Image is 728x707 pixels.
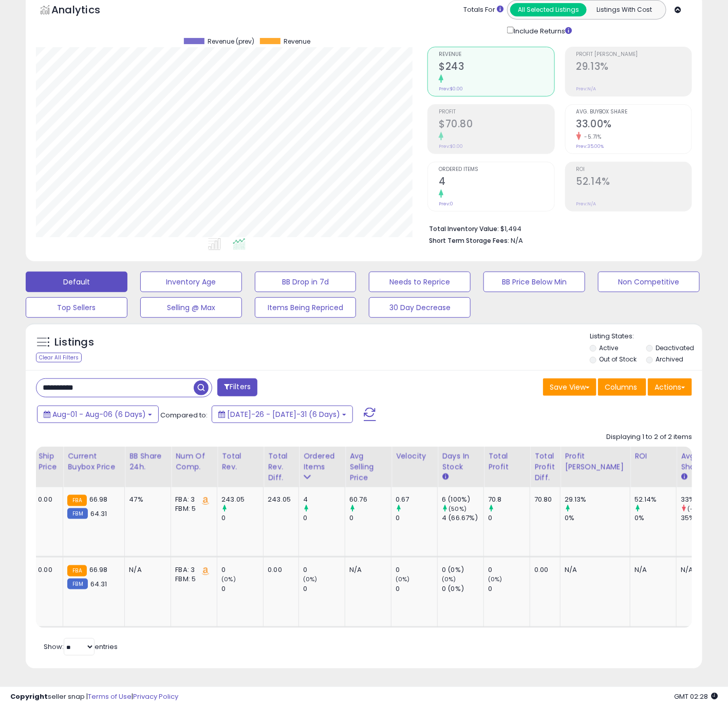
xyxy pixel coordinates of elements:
div: Totals For [463,5,503,15]
button: BB Drop in 7d [255,272,357,292]
div: Current Buybox Price [67,451,120,472]
h2: $70.80 [439,118,554,132]
div: N/A [634,565,668,575]
a: Terms of Use [88,692,132,701]
div: 0 [349,513,391,523]
div: 29.13% [565,495,630,504]
button: Filters [217,378,257,396]
div: Total Profit [488,451,526,472]
h5: Listings [54,335,94,350]
span: Ordered Items [439,167,554,173]
div: Num of Comp. [175,451,213,472]
button: Selling @ Max [140,297,242,318]
div: 0% [565,513,630,523]
div: Ship Price [38,451,59,472]
div: N/A [681,565,715,575]
div: Clear All Filters [36,353,82,362]
div: ROI [634,451,672,462]
div: N/A [129,565,163,575]
div: Velocity [396,451,433,462]
span: Profit [PERSON_NAME] [576,52,692,58]
div: seller snap | | [10,692,178,702]
div: FBA: 3 [175,495,209,504]
button: BB Price Below Min [483,272,585,292]
small: (0%) [303,575,318,583]
span: 2025-08-15 02:28 GMT [674,692,718,701]
small: Prev: $0.00 [439,143,463,149]
small: Prev: N/A [576,201,596,207]
div: 0% [634,513,676,523]
h2: 52.14% [576,176,692,189]
button: Items Being Repriced [255,297,357,318]
h2: 33.00% [576,118,692,132]
span: Revenue (prev) [208,38,255,45]
span: [DATE]-26 - [DATE]-31 (6 Days) [227,409,340,419]
div: 0 [488,513,530,523]
div: 0.00 [268,565,291,575]
div: 243.05 [268,495,291,504]
div: Displaying 1 to 2 of 2 items [606,432,692,442]
div: 70.80 [534,495,552,504]
h2: 4 [439,176,554,189]
button: 30 Day Decrease [369,297,471,318]
small: Prev: 35.00% [576,143,604,149]
small: FBM [67,508,87,519]
span: Columns [605,382,637,392]
span: Compared to: [160,410,208,420]
small: (-5.71%) [687,505,711,513]
li: $1,494 [429,222,684,234]
button: Columns [598,378,646,396]
div: 60.76 [349,495,391,504]
button: Save View [543,378,596,396]
div: Avg Selling Price [349,451,387,483]
div: 4 [303,495,345,504]
button: All Selected Listings [510,3,587,16]
div: Days In Stock [442,451,479,472]
div: N/A [349,565,383,575]
span: N/A [511,236,523,245]
div: 0.00 [38,495,55,504]
div: 0 [303,584,345,594]
div: 33% [681,495,722,504]
button: Listings With Cost [586,3,663,16]
button: Actions [648,378,692,396]
button: Needs to Reprice [369,272,471,292]
span: 66.98 [89,494,108,504]
button: Default [26,272,127,292]
div: 0.00 [534,565,552,575]
small: (0%) [442,575,456,583]
small: FBA [67,565,86,577]
button: Top Sellers [26,297,127,318]
small: FBA [67,495,86,506]
div: 0.00 [38,565,55,575]
div: 35% [681,513,722,523]
small: -5.71% [581,133,602,141]
div: 0 [221,513,263,523]
small: (50%) [449,505,466,513]
label: Out of Stock [600,355,637,364]
div: N/A [565,565,622,575]
div: 4 (66.67%) [442,513,483,523]
h5: Analytics [51,3,120,20]
span: Show: entries [44,642,118,652]
div: 0 [221,584,263,594]
small: (0%) [488,575,502,583]
button: [DATE]-26 - [DATE]-31 (6 Days) [212,406,353,423]
button: Inventory Age [140,272,242,292]
div: 0 [303,513,345,523]
div: 0 [396,513,437,523]
div: Total Rev. Diff. [268,451,294,483]
div: 0 (0%) [442,584,483,594]
div: 0 [303,565,345,575]
span: Revenue [284,38,311,45]
p: Listing States: [590,332,702,341]
a: Privacy Policy [133,692,178,701]
div: 6 (100%) [442,495,483,504]
label: Active [600,343,619,352]
span: Profit [439,109,554,115]
div: 70.8 [488,495,530,504]
button: Non Competitive [598,272,700,292]
label: Archived [656,355,684,364]
div: 0 [396,584,437,594]
b: Short Term Storage Fees: [429,236,509,245]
